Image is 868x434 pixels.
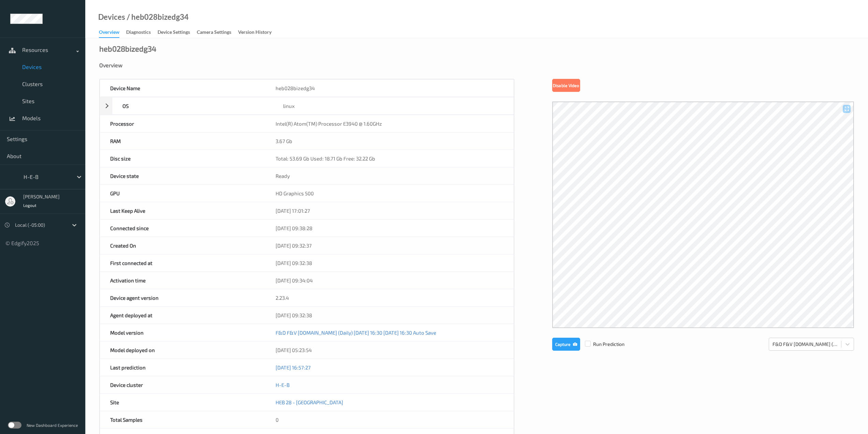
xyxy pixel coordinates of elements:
[100,202,265,219] div: Last Keep Alive
[158,28,197,37] a: Device Settings
[552,79,580,92] button: Disable Video
[100,80,265,97] div: Device Name
[99,45,157,52] div: heb028bizedg34
[126,29,151,37] div: Diagnostics
[276,399,343,405] a: HEB 28 - [GEOGRAPHIC_DATA]
[265,237,514,254] div: [DATE] 09:32:37
[100,411,265,428] div: Total Samples
[100,115,265,132] div: Processor
[100,394,265,411] div: Site
[100,237,265,254] div: Created On
[100,289,265,306] div: Device agent version
[238,29,271,37] div: Version History
[126,28,158,37] a: Diagnostics
[265,289,514,306] div: 2.23.4
[99,29,119,38] div: Overview
[276,330,436,336] a: F&D F&V [DOMAIN_NAME] (Daily) [DATE] 16:30 [DATE] 16:30 Auto Save
[125,14,189,20] div: / heb028bizedg34
[276,382,290,388] a: H-E-B
[100,132,265,150] div: RAM
[100,341,265,359] div: Model deployed on
[580,341,624,348] span: Run Prediction
[100,220,265,237] div: Connected since
[99,28,126,38] a: Overview
[197,29,231,37] div: Camera Settings
[265,80,514,97] div: heb028bizedg34
[100,185,265,202] div: GPU
[265,115,514,132] div: Intel(R) Atom(TM) Processor E3940 @ 1.60GHz
[265,167,514,184] div: Ready
[265,220,514,237] div: [DATE] 09:38:28
[265,185,514,202] div: HD Graphics 500
[100,97,514,115] div: OSlinux
[265,272,514,289] div: [DATE] 09:34:04
[265,150,514,167] div: Total: 53.69 Gb Used: 18.71 Gb Free: 32.22 Gb
[276,364,311,370] a: [DATE] 16:57:27
[100,150,265,167] div: Disc size
[100,376,265,393] div: Device cluster
[238,28,278,37] a: Version History
[265,132,514,150] div: 3.67 Gb
[197,28,238,37] a: Camera Settings
[265,307,514,324] div: [DATE] 09:32:38
[265,341,514,359] div: [DATE] 05:23:54
[99,62,854,69] div: Overview
[100,272,265,289] div: Activation time
[265,254,514,271] div: [DATE] 09:32:38
[98,14,125,20] a: Devices
[158,29,190,37] div: Device Settings
[100,307,265,324] div: Agent deployed at
[100,359,265,376] div: Last prediction
[265,411,514,428] div: 0
[112,97,273,114] div: OS
[265,202,514,219] div: [DATE] 17:01:27
[100,324,265,341] div: Model version
[100,254,265,271] div: First connected at
[552,338,580,351] button: Capture
[100,167,265,184] div: Device state
[273,97,514,114] div: linux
